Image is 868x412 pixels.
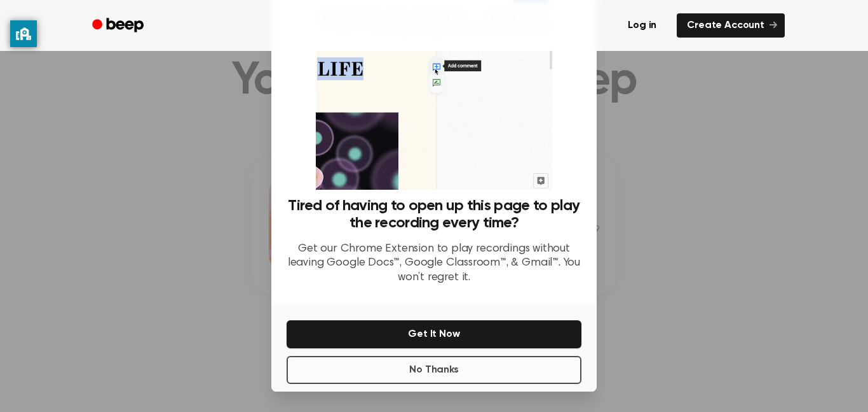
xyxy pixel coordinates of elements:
[615,11,669,40] a: Log in
[83,13,155,38] a: Beep
[10,20,37,47] button: privacy banner
[287,197,581,232] h3: Tired of having to open up this page to play the recording every time?
[287,356,581,384] button: No Thanks
[287,242,581,285] p: Get our Chrome Extension to play recordings without leaving Google Docs™, Google Classroom™, & Gm...
[677,13,785,38] a: Create Account
[287,320,581,348] button: Get It Now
